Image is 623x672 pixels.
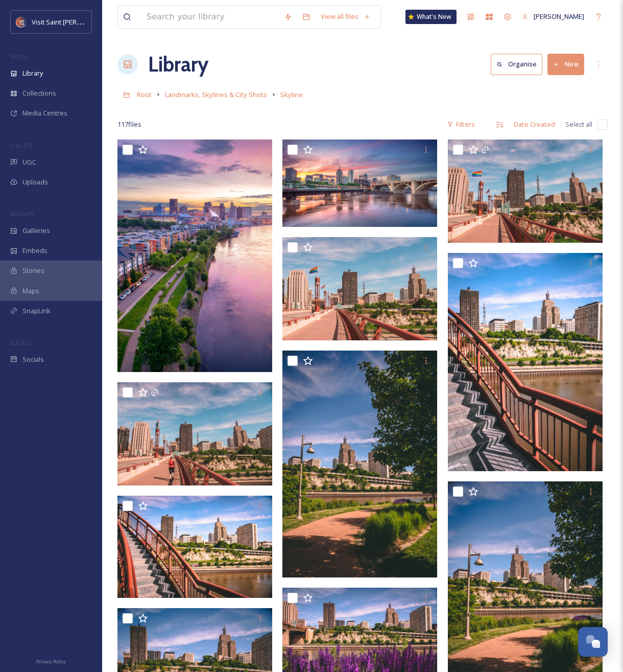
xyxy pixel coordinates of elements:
[316,7,375,27] a: View all files
[280,90,303,99] span: Skyline
[22,226,50,236] span: Galleries
[22,246,47,256] span: Embeds
[22,355,44,364] span: Socials
[22,286,39,296] span: Maps
[534,12,584,21] span: [PERSON_NAME]
[22,108,67,118] span: Media Centres
[448,140,603,243] img: Pride Flags - - Credit Visit Saint Paul-81.jpg
[578,627,608,657] button: Open Chat
[282,237,437,340] img: Pride Flags - - Credit Visit Saint Paul-79.jpg
[22,306,51,316] span: SnapLink
[565,120,592,129] span: Select all
[517,7,589,27] a: [PERSON_NAME]
[10,53,28,60] span: MEDIA
[22,68,43,78] span: Library
[282,351,437,578] img: Skyline - Raspberry Island - Credit Visit Saint Paul-75.jpg
[117,382,272,485] img: Pride Flags - - Credit Visit Saint Paul-80.jpg
[10,210,34,218] span: WIDGETS
[442,114,480,134] div: Filters
[32,17,113,27] span: Visit Saint [PERSON_NAME]
[16,17,27,27] img: Visit%20Saint%20Paul%20Updated%20Profile%20Image.jpg
[137,88,152,101] a: Root
[547,54,584,75] button: New
[22,88,56,98] span: Collections
[117,120,141,129] span: 117 file s
[141,6,279,28] input: Search your library
[36,655,66,667] a: Privacy Policy
[22,266,44,275] span: Stories
[148,49,208,80] a: Library
[10,339,31,346] span: SOCIALS
[491,54,547,75] a: Organise
[165,90,267,99] span: Landmarks, Skylines & City Shots
[280,88,303,101] a: Skyline
[117,140,272,372] img: Downtown Saint Paul aerial skyline with reflection of Mississippi River.jpeg
[22,177,48,187] span: Uploads
[509,114,560,134] div: Date Created
[165,88,267,101] a: Landmarks, Skylines & City Shots
[282,140,437,227] img: Downtown Saint Paul skyline with Mississippi River Refection summer sunset.jpeg
[491,54,542,75] button: Organise
[137,90,152,99] span: Root
[22,157,36,167] span: UGC
[36,658,66,665] span: Privacy Policy
[448,253,603,471] img: Skyline Stairs - Credit Visit Saint Paul-78.jpg
[405,10,457,24] a: What's New
[10,142,32,149] span: COLLECT
[117,496,272,598] img: Skyline Stairs - Credit Visit Saint Paul-77.jpg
